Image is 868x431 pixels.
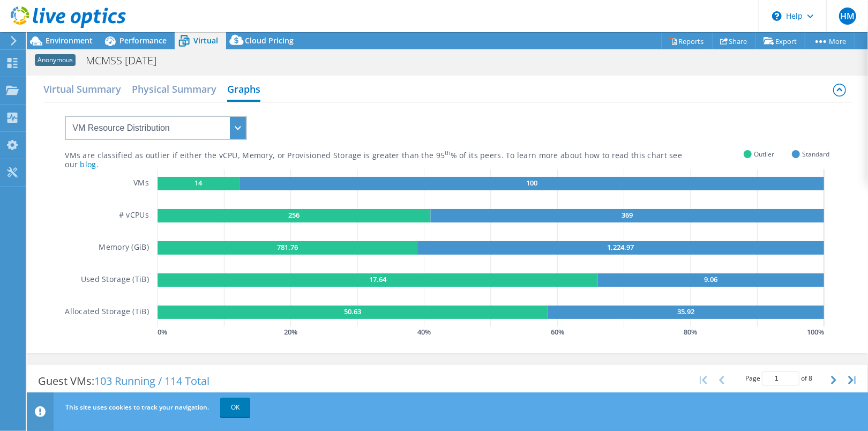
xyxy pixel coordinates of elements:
a: More [805,33,855,49]
a: blog [80,159,96,169]
h1: MCMSS [DATE] [81,55,173,66]
h5: # vCPUs [119,209,149,222]
span: Page of [745,371,812,385]
a: Export [755,33,805,49]
text: 9.06 [704,274,717,284]
text: 20 % [284,327,297,337]
span: Outlier [754,148,775,160]
h2: Graphs [227,78,260,102]
span: Performance [119,35,167,46]
text: 14 [194,178,203,188]
text: 60 % [551,327,564,337]
text: 256 [288,210,300,220]
h2: Physical Summary [132,78,216,100]
h5: VMs [133,177,149,190]
text: 781.76 [277,242,298,252]
span: 103 Running / 114 Total [94,374,209,388]
text: 80 % [684,327,698,337]
text: 40 % [417,327,431,337]
h5: Allocated Storage (TiB) [65,306,148,319]
text: 17.64 [369,274,387,284]
span: Standard [803,148,830,160]
span: Cloud Pricing [245,35,294,46]
span: 8 [809,374,812,383]
h5: Used Storage (TiB) [81,273,149,287]
input: jump to page [762,371,799,385]
h5: Memory (GiB) [99,241,148,255]
div: Guest VMs: [27,365,220,398]
text: 369 [622,210,633,220]
text: 50.63 [344,307,361,316]
span: HM [839,8,856,25]
a: Share [712,33,756,49]
text: 100 [526,178,537,188]
div: VMs are classified as outlier if either the vCPU, Memory, or Provisioned Storage is greater than ... [65,151,743,161]
sup: th [445,149,451,157]
span: This site uses cookies to track your navigation. [65,403,209,412]
a: OK [220,398,250,417]
text: 100 % [807,327,824,337]
text: 0 % [158,327,167,337]
span: Anonymous [35,54,76,66]
span: Virtual [193,35,218,46]
h2: Virtual Summary [43,78,121,100]
a: Reports [661,33,713,49]
svg: GaugeChartPercentageAxisTexta [158,326,830,337]
span: Environment [46,35,93,46]
text: 35.92 [677,307,694,316]
text: 1,224.97 [607,242,634,252]
svg: \n [772,11,782,21]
